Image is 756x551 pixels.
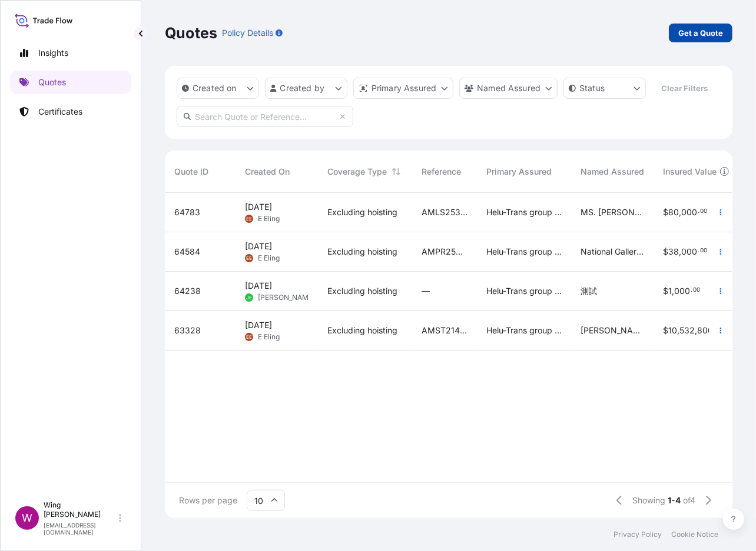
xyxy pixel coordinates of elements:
[668,287,672,295] span: 1
[165,24,217,42] p: Quotes
[177,78,259,99] button: createdOn Filter options
[44,522,117,536] p: [EMAIL_ADDRESS][DOMAIN_NAME]
[486,246,562,258] span: Helu-Trans group of companies and their subsidiaries
[663,166,717,178] span: Insured Value
[245,319,272,331] span: [DATE]
[700,249,707,253] span: 00
[193,82,237,94] p: Created on
[477,82,541,94] p: Named Assured
[700,209,707,213] span: 00
[10,41,131,65] a: Insights
[579,82,605,94] p: Status
[663,248,668,256] span: $
[245,241,272,252] span: [DATE]
[422,246,467,258] span: AMPR253302KTJS-03
[422,325,467,336] span: AMST214510JHJH
[614,530,662,539] a: Privacy Policy
[672,287,674,295] span: ,
[486,206,562,218] span: Helu-Trans group of companies and their subsidiaries
[663,326,668,335] span: $
[668,495,681,506] span: 1-4
[671,530,718,539] a: Cookie Notice
[327,285,397,297] span: Excluding hoisting
[174,246,200,258] span: 64584
[258,293,315,302] span: [PERSON_NAME]
[38,47,68,59] p: Insights
[327,166,387,178] span: Coverage Type
[486,166,552,178] span: Primary Assured
[179,495,237,506] span: Rows per page
[674,287,690,295] span: 000
[663,208,668,216] span: $
[459,78,558,99] button: cargoOwner Filter options
[44,500,117,519] p: Wing [PERSON_NAME]
[258,332,280,342] span: E Eling
[389,165,403,179] button: Sort
[246,292,252,303] span: JE
[265,78,347,99] button: createdBy Filter options
[698,209,699,213] span: .
[668,326,677,335] span: 10
[38,76,66,88] p: Quotes
[698,249,699,253] span: .
[691,288,692,292] span: .
[174,206,200,218] span: 64783
[681,248,697,256] span: 000
[245,166,290,178] span: Created On
[22,512,32,524] span: W
[697,326,713,335] span: 800
[372,82,436,94] p: Primary Assured
[581,325,644,336] span: [PERSON_NAME] SEAU [PERSON_NAME] (AMST214510JHJH)
[327,325,397,336] span: Excluding hoisting
[669,24,732,42] a: Get a Quote
[246,331,252,343] span: EE
[258,253,280,263] span: E Eling
[652,79,718,98] button: Clear Filters
[174,325,201,336] span: 63328
[693,288,700,292] span: 00
[422,285,430,297] span: —
[38,106,82,118] p: Certificates
[353,78,453,99] button: distributor Filter options
[222,27,273,39] p: Policy Details
[258,214,280,223] span: E Eling
[245,201,272,213] span: [DATE]
[246,252,252,264] span: EE
[663,287,668,295] span: $
[174,285,201,297] span: 64238
[245,280,272,292] span: [DATE]
[581,206,644,218] span: MS. [PERSON_NAME] (AMLS253528JSCW)
[668,208,679,216] span: 80
[327,206,397,218] span: Excluding hoisting
[632,495,665,506] span: Showing
[581,285,597,297] span: 測試
[486,325,562,336] span: Helu-Trans group of companies and their subsidiaries
[581,166,644,178] span: Named Assured
[683,495,695,506] span: of 4
[668,248,679,256] span: 38
[679,248,681,256] span: ,
[662,82,708,94] p: Clear Filters
[280,82,325,94] p: Created by
[174,166,208,178] span: Quote ID
[679,326,695,335] span: 532
[678,27,723,39] p: Get a Quote
[563,78,646,99] button: certificateStatus Filter options
[581,246,644,258] span: National Gallery [GEOGRAPHIC_DATA] (AMPR253302KTJS-03)
[422,206,467,218] span: AMLS253528JSCW
[486,285,562,297] span: Helu-Trans group of companies and their subsidiaries
[327,246,397,258] span: Excluding hoisting
[177,106,353,127] input: Search Quote or Reference...
[679,208,681,216] span: ,
[681,208,697,216] span: 000
[10,100,131,123] a: Certificates
[246,213,252,225] span: EE
[10,71,131,94] a: Quotes
[677,326,679,335] span: ,
[695,326,697,335] span: ,
[422,166,461,178] span: Reference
